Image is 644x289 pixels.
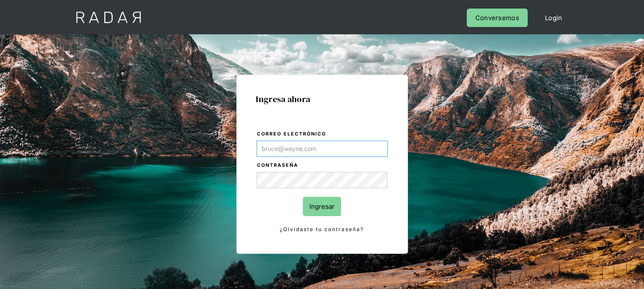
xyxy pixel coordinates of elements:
[257,161,388,170] label: Contraseña
[256,129,388,234] form: Login Form
[536,9,571,27] a: Login
[257,130,388,138] label: Correo electrónico
[256,94,388,104] h1: Ingresa ahora
[257,141,388,157] input: bruce@wayne.com
[467,9,528,27] a: Conversemos
[303,197,341,216] input: Ingresar
[257,225,388,234] a: ¿Olvidaste tu contraseña?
